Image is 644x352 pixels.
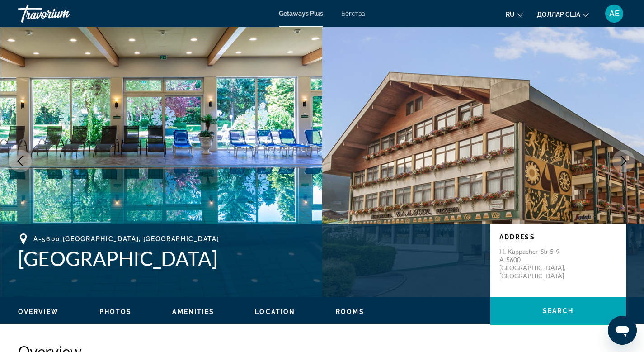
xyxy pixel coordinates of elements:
[18,308,59,315] span: Overview
[172,308,214,315] span: Amenities
[255,308,295,315] span: Location
[609,9,620,18] font: АЕ
[537,11,580,18] font: доллар США
[336,308,364,315] span: Rooms
[18,308,59,316] button: Overview
[255,308,295,316] button: Location
[506,11,515,18] font: ru
[33,235,219,243] span: A-5600 [GEOGRAPHIC_DATA], [GEOGRAPHIC_DATA]
[99,308,132,315] span: Photos
[9,150,32,172] button: Previous image
[18,247,481,270] h1: [GEOGRAPHIC_DATA]
[499,247,572,280] p: H.-Kappacher-Str 5-9 A-5600 [GEOGRAPHIC_DATA], [GEOGRAPHIC_DATA]
[543,307,573,314] span: Search
[279,10,323,17] a: Getaways Plus
[499,233,617,241] p: Address
[490,297,626,325] button: Search
[602,4,626,23] button: Меню пользователя
[506,8,523,21] button: Изменить язык
[99,308,132,316] button: Photos
[18,2,108,25] a: Травориум
[336,308,364,316] button: Rooms
[608,316,637,345] iframe: Кнопка запуска окна обмена сообщениями
[172,308,214,316] button: Amenities
[341,10,365,17] a: Бегства
[537,8,589,21] button: Изменить валюту
[612,150,635,172] button: Next image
